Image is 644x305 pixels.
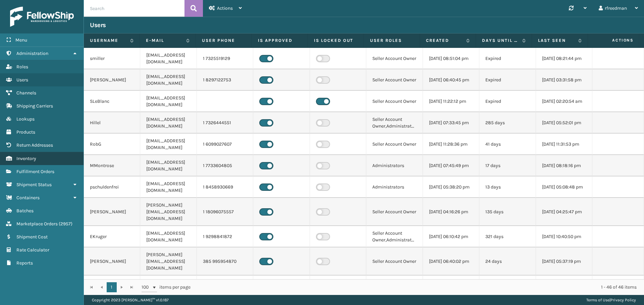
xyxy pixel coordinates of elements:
td: smiller [84,48,140,69]
td: [PERSON_NAME] [84,69,140,91]
td: [EMAIL_ADDRESS][DOMAIN_NAME] [140,155,197,176]
td: [DATE] 11:28:36 pm [423,134,479,155]
td: [DATE] 06:40:45 pm [423,69,479,91]
label: User phone [202,37,246,44]
span: Products [16,129,35,135]
td: 360 days [479,276,536,304]
td: 1 7326444551 [197,112,253,134]
td: 1 9298841872 [197,226,253,247]
td: Administrators [366,176,423,198]
div: | [586,295,636,305]
td: 321 days [479,226,536,247]
td: 17 days [479,155,536,176]
td: 1 7326008882 [197,276,253,304]
span: Shipment Cost [16,234,48,240]
td: [DATE] 11:31:53 pm [536,134,592,155]
td: [DATE] 05:52:01 pm [536,112,592,134]
td: [PERSON_NAME] [84,276,140,304]
td: [DATE] 06:40:02 pm [423,247,479,276]
span: Users [16,77,28,83]
span: Actions [590,35,638,46]
td: [DATE] 10:40:50 pm [536,226,592,247]
td: Seller Account Owner [366,247,423,276]
td: [EMAIL_ADDRESS][DOMAIN_NAME] [140,91,197,112]
td: [DATE] 04:16:26 pm [423,198,479,226]
label: Created [426,37,463,44]
span: Menu [15,37,27,43]
td: [PERSON_NAME][EMAIL_ADDRESS][DOMAIN_NAME] [140,247,197,276]
h3: Users [90,21,106,29]
td: [EMAIL_ADDRESS][DOMAIN_NAME] [140,69,197,91]
td: 285 days [479,112,536,134]
td: Seller Account Owner [366,69,423,91]
td: [PERSON_NAME][EMAIL_ADDRESS][DOMAIN_NAME] [140,198,197,226]
span: Marketplace Orders [16,221,58,227]
a: Terms of Use [586,298,609,302]
td: Seller Account Owner [366,91,423,112]
span: Containers [16,195,40,201]
td: Seller Account Owner [366,198,423,226]
td: Seller Account Owner,Administrators [366,276,423,304]
td: 1 6099027607 [197,134,253,155]
td: Seller Account Owner,Administrators [366,112,423,134]
td: Seller Account Owner [366,48,423,69]
td: [PERSON_NAME] [84,198,140,226]
a: Privacy Policy [610,298,636,302]
td: 1 8297122753 [197,69,253,91]
td: 1 18096075557 [197,198,253,226]
span: ( 2957 ) [59,221,72,227]
span: Batches [16,208,34,214]
td: [PERSON_NAME] [84,247,140,276]
a: 1 [107,282,117,292]
span: Shipping Carriers [16,103,53,109]
label: Days until password expires [482,37,519,44]
td: Expired [479,91,536,112]
td: 13 days [479,176,536,198]
td: [PERSON_NAME][EMAIL_ADDRESS][DOMAIN_NAME] [140,276,197,304]
span: 100 [142,284,152,291]
span: Administration [16,51,48,56]
div: 1 - 46 of 46 items [200,284,637,291]
label: Is Locked Out [314,37,358,44]
td: [DATE] 05:38:20 pm [423,176,479,198]
td: [EMAIL_ADDRESS][DOMAIN_NAME] [140,48,197,69]
td: 1 7733604805 [197,155,253,176]
td: 385 995954870 [197,247,253,276]
span: Shipment Status [16,182,52,187]
td: MMontrose [84,155,140,176]
span: items per page [142,282,191,292]
td: [DATE] 03:31:58 pm [536,69,592,91]
td: [DATE] 06:10:42 pm [423,226,479,247]
td: [DATE] 11:22:12 pm [423,91,479,112]
span: Roles [16,64,28,70]
td: 135 days [479,198,536,226]
label: Last Seen [538,37,575,44]
td: [EMAIL_ADDRESS][DOMAIN_NAME] [140,134,197,155]
td: [DATE] 08:18:16 pm [536,155,592,176]
td: [DATE] 04:49:00 pm [536,276,592,304]
p: Copyright 2023 [PERSON_NAME]™ v 1.0.187 [92,295,169,305]
td: [DATE] 08:21:44 pm [536,48,592,69]
td: EKruger [84,226,140,247]
td: [DATE] 05:37:19 pm [536,247,592,276]
td: 24 days [479,247,536,276]
td: [DATE] 07:45:49 pm [423,155,479,176]
label: Username [90,37,127,44]
span: Channels [16,90,36,96]
td: Seller Account Owner [366,134,423,155]
span: Rate Calculator [16,247,49,253]
td: SLeBlanc [84,91,140,112]
span: Actions [217,5,233,11]
span: Fulfillment Orders [16,169,54,174]
td: [DATE] 08:51:04 pm [423,48,479,69]
label: Is Approved [258,37,302,44]
img: logo [10,7,74,27]
label: E-mail [146,37,183,44]
td: [EMAIL_ADDRESS][DOMAIN_NAME] [140,176,197,198]
span: Return Addresses [16,142,53,148]
td: [DATE] 05:44:20 pm [423,276,479,304]
td: Expired [479,48,536,69]
td: 41 days [479,134,536,155]
td: pschuldenfrei [84,176,140,198]
td: 1 8458930669 [197,176,253,198]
